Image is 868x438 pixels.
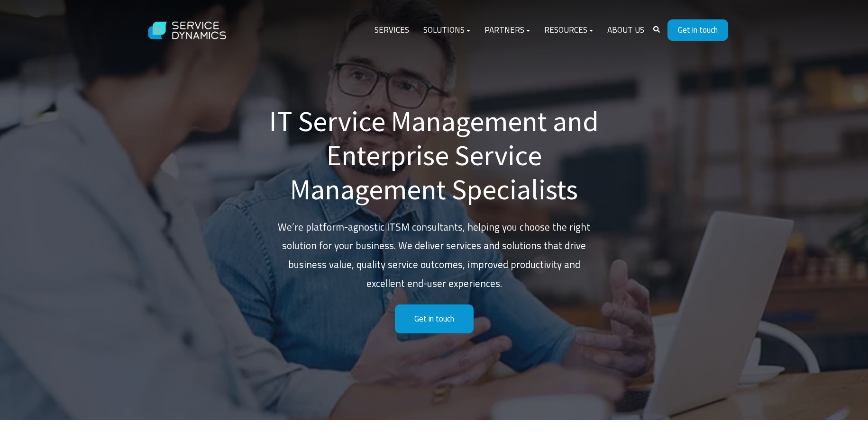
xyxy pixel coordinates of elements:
[537,19,600,42] a: Resources
[667,19,728,41] a: Get in touch
[600,19,651,42] a: About Us
[416,19,477,42] a: Solutions
[367,19,651,42] div: Navigation Menu
[395,304,474,333] a: Get in touch
[477,19,537,42] a: Partners
[367,19,416,42] a: Services
[140,12,235,49] img: Service Dynamics Logo - White
[268,104,600,206] h1: IT Service Management and Enterprise Service Management Specialists
[268,218,600,294] p: We’re platform-agnostic ITSM consultants, helping you choose the right solution for your business...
